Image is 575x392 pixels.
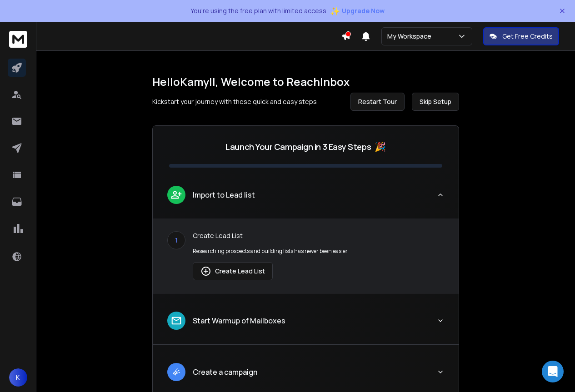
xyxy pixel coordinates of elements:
[342,6,385,15] span: Upgrade Now
[193,189,255,200] p: Import to Lead list
[483,27,559,45] button: Get Free Credits
[152,97,317,106] p: Kickstart your journey with these quick and easy steps
[153,304,459,344] button: leadStart Warmup of Mailboxes
[170,315,182,327] img: lead
[502,32,553,41] p: Get Free Credits
[542,361,564,382] div: Open Intercom Messenger
[193,367,257,377] p: Create a campaign
[375,140,386,153] span: 🎉
[170,189,182,200] img: lead
[193,315,285,326] p: Start Warmup of Mailboxes
[330,5,340,17] span: ✨
[330,2,385,20] button: ✨Upgrade Now
[387,32,435,41] p: My Workspace
[200,266,211,277] img: lead
[193,231,444,240] p: Create Lead List
[9,368,27,387] button: K
[225,140,371,153] p: Launch Your Campaign in 3 Easy Steps
[420,97,451,106] span: Skip Setup
[167,231,185,249] div: 1
[190,6,326,15] p: You're using the free plan with limited access
[153,179,459,218] button: leadImport to Lead list
[153,218,459,293] div: leadImport to Lead list
[152,74,459,89] h1: Hello Kamyll , Welcome to ReachInbox
[193,262,273,280] button: Create Lead List
[170,366,182,377] img: lead
[193,248,444,255] p: Researching prospects and building lists has never been easier.
[412,93,459,111] button: Skip Setup
[350,93,405,111] button: Restart Tour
